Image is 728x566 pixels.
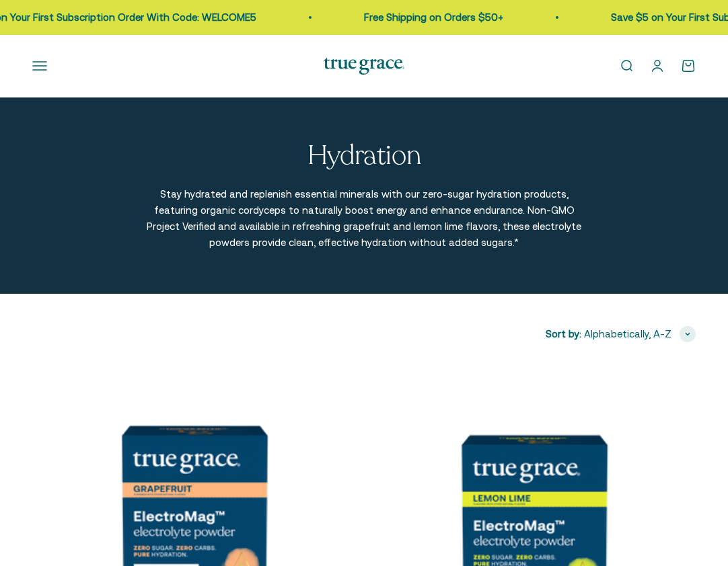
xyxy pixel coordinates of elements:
p: Stay hydrated and replenish essential minerals with our zero-sugar hydration products, featuring ... [145,186,583,251]
span: Sort by: [546,326,581,342]
span: Alphabetically, A-Z [584,326,671,342]
a: Free Shipping on Orders $50+ [350,11,489,23]
button: Alphabetically, A-Z [584,326,696,342]
p: Hydration [307,140,421,170]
